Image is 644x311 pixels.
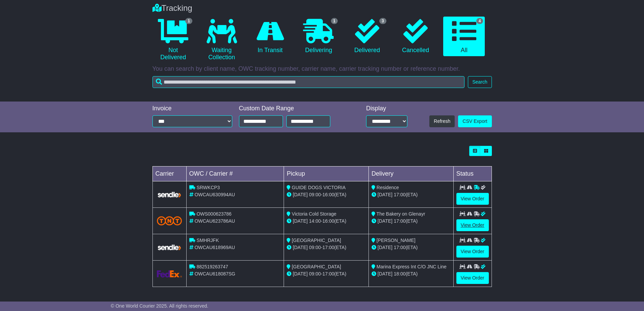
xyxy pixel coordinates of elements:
[287,191,366,198] div: - (ETA)
[394,245,406,250] span: 17:00
[309,245,321,250] span: 09:00
[157,216,182,225] img: TNT_Domestic.png
[194,271,235,276] span: OWCAU618087SG
[309,192,321,197] span: 09:00
[292,238,341,243] span: [GEOGRAPHIC_DATA]
[149,3,495,13] div: Tracking
[196,185,220,190] span: SRWKCP3
[293,271,308,276] span: [DATE]
[284,166,369,181] td: Pickup
[152,166,186,181] td: Carrier
[394,218,406,224] span: 17:00
[378,271,392,276] span: [DATE]
[111,303,209,309] span: © One World Courier 2025. All rights reserved.
[157,191,182,198] img: GetCarrierServiceLogo
[152,17,194,64] a: 1 Not Delivered
[323,271,334,276] span: 17:00
[152,105,232,112] div: Invoice
[323,192,334,197] span: 16:00
[292,211,336,217] span: Victoria Cold Storage
[201,17,242,64] a: Waiting Collection
[292,185,345,190] span: GUIDE DOGS VICTORIA
[372,191,451,198] div: (ETA)
[458,115,492,127] a: CSV Export
[372,218,451,225] div: (ETA)
[366,105,407,112] div: Display
[476,18,483,24] span: 4
[378,218,392,224] span: [DATE]
[377,264,447,269] span: Marina Express Int C/O JNC Line
[152,65,492,73] p: You can search by client name, OWC tracking number, carrier name, carrier tracking number or refe...
[456,246,489,258] a: View Order
[456,272,489,284] a: View Order
[378,245,392,250] span: [DATE]
[157,244,182,251] img: GetCarrierServiceLogo
[293,245,308,250] span: [DATE]
[196,211,232,217] span: OWS000623786
[377,238,415,243] span: [PERSON_NAME]
[292,264,341,269] span: [GEOGRAPHIC_DATA]
[377,211,425,217] span: The Bakery on Glenayr
[368,166,453,181] td: Delivery
[239,105,348,112] div: Custom Date Range
[456,219,489,231] a: View Order
[456,193,489,205] a: View Order
[323,245,334,250] span: 17:00
[323,218,334,224] span: 16:00
[468,76,492,88] button: Search
[287,244,366,251] div: - (ETA)
[194,218,235,224] span: OWCAU623786AU
[196,238,219,243] span: SMHRJFK
[249,17,291,57] a: In Transit
[185,18,192,24] span: 1
[309,271,321,276] span: 09:00
[293,192,308,197] span: [DATE]
[379,18,386,24] span: 3
[309,218,321,224] span: 14:00
[395,17,436,57] a: Cancelled
[378,192,392,197] span: [DATE]
[194,245,235,250] span: OWCAU618969AU
[298,17,339,57] a: 1 Delivering
[194,192,235,197] span: OWCAU630994AU
[394,192,406,197] span: 17:00
[346,17,388,57] a: 3 Delivered
[453,166,492,181] td: Status
[372,270,451,277] div: (ETA)
[287,270,366,277] div: - (ETA)
[287,218,366,225] div: - (ETA)
[394,271,406,276] span: 18:00
[186,166,284,181] td: OWC / Carrier #
[293,218,308,224] span: [DATE]
[157,270,182,277] img: GetCarrierServiceLogo
[429,115,455,127] button: Refresh
[331,18,338,24] span: 1
[377,185,399,190] span: Residence
[372,244,451,251] div: (ETA)
[196,264,228,269] span: 882519263747
[443,17,485,57] a: 4 All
